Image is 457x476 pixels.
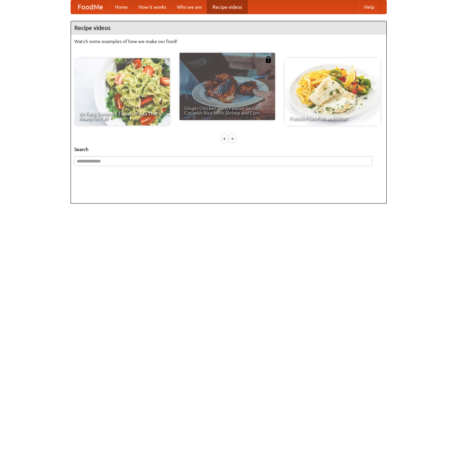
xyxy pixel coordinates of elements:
h5: Search [74,146,383,153]
a: An Easy, Summery Tomato Pasta That's Ready for Fall [74,58,170,125]
a: Who we are [172,0,207,14]
div: » [229,134,235,143]
div: « [222,134,228,143]
a: Home [110,0,133,14]
h4: Recipe videos [71,21,386,35]
a: Help [359,0,380,14]
span: French Fries Fish and Chips [290,116,376,121]
a: FoodMe [71,0,110,14]
a: How it works [133,0,172,14]
p: Watch some examples of how we make our food! [74,38,383,45]
img: 483408.png [265,56,272,63]
a: French Fries Fish and Chips [285,58,380,125]
a: Recipe videos [207,0,247,14]
span: An Easy, Summery Tomato Pasta That's Ready for Fall [79,111,165,121]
